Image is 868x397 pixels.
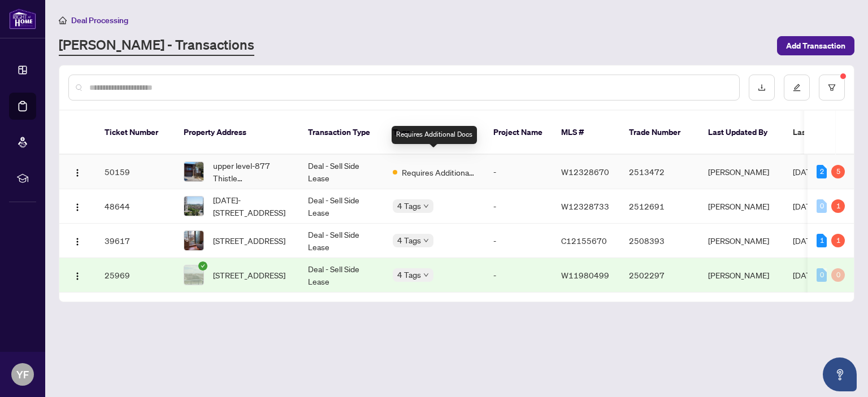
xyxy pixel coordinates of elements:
div: 0 [817,199,827,213]
div: 0 [831,268,845,282]
a: [PERSON_NAME] - Transactions [59,36,254,56]
th: Tags [384,111,484,155]
td: Deal - Sell Side Lease [299,189,384,224]
span: [STREET_ADDRESS] [213,269,285,281]
div: 5 [831,165,845,178]
td: [PERSON_NAME] [699,224,784,258]
span: YF [16,367,29,382]
td: 2513472 [620,155,699,189]
span: 4 Tags [397,268,421,281]
td: 2502297 [620,258,699,293]
span: W12328733 [561,201,609,211]
td: 25969 [96,258,175,293]
td: Deal - Sell Side Lease [299,258,384,293]
span: W11980499 [561,270,609,280]
img: thumbnail-img [184,265,203,285]
button: Logo [68,163,86,181]
td: [PERSON_NAME] [699,155,784,189]
td: 2512691 [620,189,699,224]
span: home [59,16,67,24]
td: 48644 [96,189,175,224]
img: Logo [73,168,82,177]
span: Last Modified Date [793,126,862,138]
td: - [484,189,552,224]
td: Deal - Sell Side Lease [299,155,384,189]
img: thumbnail-img [184,162,203,181]
th: Trade Number [620,111,699,155]
div: 1 [831,199,845,213]
span: down [423,238,429,243]
button: Logo [68,266,86,284]
th: Property Address [175,111,299,155]
img: Logo [73,203,82,212]
button: download [749,75,775,101]
img: logo [9,8,36,29]
img: Logo [73,272,82,281]
span: [STREET_ADDRESS] [213,234,285,247]
span: [DATE] [793,270,818,280]
img: thumbnail-img [184,231,203,250]
span: down [423,203,429,209]
td: - [484,224,552,258]
button: Logo [68,197,86,215]
td: 2508393 [620,224,699,258]
span: C12155670 [561,235,607,246]
span: down [423,272,429,278]
div: 2 [817,165,827,178]
td: 39617 [96,224,175,258]
span: filter [828,84,836,91]
td: - [484,258,552,293]
button: Logo [68,232,86,250]
span: [DATE] [793,167,818,177]
button: filter [819,75,845,101]
span: 4 Tags [397,199,421,212]
span: [DATE] [793,235,818,246]
button: edit [784,75,810,101]
div: 1 [831,234,845,247]
img: Logo [73,237,82,246]
img: thumbnail-img [184,197,203,216]
button: Open asap [823,357,857,391]
span: [DATE] [793,201,818,211]
span: Add Transaction [786,37,845,55]
td: [PERSON_NAME] [699,258,784,293]
td: 50159 [96,155,175,189]
span: edit [793,84,801,91]
span: 4 Tags [397,234,421,247]
div: 1 [817,234,827,247]
div: 0 [817,268,827,282]
td: - [484,155,552,189]
span: [DATE]-[STREET_ADDRESS] [213,194,290,219]
th: Transaction Type [299,111,384,155]
span: upper level-877 Thistle [STREET_ADDRESS] [213,159,290,184]
span: Deal Processing [71,15,128,25]
span: check-circle [198,261,207,271]
div: Requires Additional Docs [392,126,477,144]
th: MLS # [552,111,620,155]
th: Ticket Number [96,111,175,155]
th: Project Name [484,111,552,155]
span: Requires Additional Docs [402,166,475,178]
button: Add Transaction [777,36,854,55]
th: Last Updated By [699,111,784,155]
td: Deal - Sell Side Lease [299,224,384,258]
span: W12328670 [561,167,609,177]
span: download [758,84,766,91]
td: [PERSON_NAME] [699,189,784,224]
